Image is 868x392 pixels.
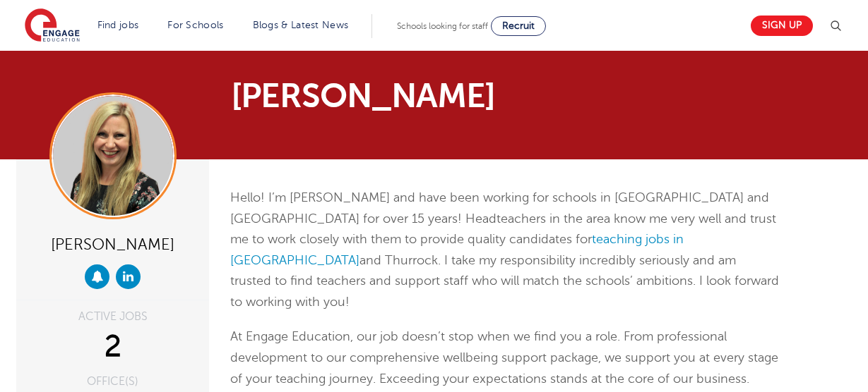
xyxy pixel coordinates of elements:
[97,20,139,30] a: Find jobs
[25,8,80,44] img: Engage Education
[27,230,198,257] div: [PERSON_NAME]
[502,20,535,31] span: Recruit
[230,232,684,267] a: teaching jobs in [GEOGRAPHIC_DATA]
[27,329,198,365] div: 2
[27,376,198,387] div: OFFICE(S)
[253,20,349,30] a: Blogs & Latest News
[230,190,779,309] span: Hello! I’m [PERSON_NAME] and have been working for schools in [GEOGRAPHIC_DATA] and [GEOGRAPHIC_D...
[230,329,778,385] span: At Engage Education, our job doesn’t stop when we find you a role. From professional development ...
[231,79,566,113] h1: [PERSON_NAME]
[167,20,223,30] a: For Schools
[751,16,813,36] a: Sign up
[27,311,198,322] div: ACTIVE JOBS
[491,16,546,36] a: Recruit
[397,21,488,31] span: Schools looking for staff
